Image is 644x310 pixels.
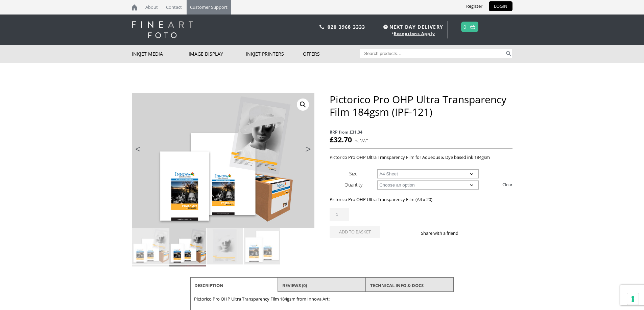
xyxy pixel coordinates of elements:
[297,98,309,111] a: View full-screen image gallery
[303,45,360,63] a: Offers
[330,135,334,144] span: £
[330,128,512,136] span: RRP from £31.34
[132,265,169,302] img: Pictorico Pro OHP Ultra Transparency Film 184gsm (IPF-121) - Image 5
[194,279,223,291] a: Description
[382,23,443,31] span: NEXT DAY DELIVERY
[383,25,388,29] img: time.svg
[505,49,512,58] button: Search
[207,228,243,264] img: Pictorico Pro OHP Ultra Transparency Film 184gsm (IPF-121) - Image 3
[328,24,365,30] a: 020 3968 3333
[360,49,505,58] input: Search products…
[627,293,639,305] button: Your consent preferences for tracking technologies
[282,279,307,291] a: Reviews (0)
[244,228,280,264] img: Pictorico Pro OHP Ultra Transparency Film 184gsm (IPF-121) - Image 4
[502,179,512,190] a: Clear options
[189,45,246,63] a: Image Display
[421,229,467,237] p: Share with a friend
[319,25,324,29] img: phone.svg
[470,25,475,29] img: basket.svg
[330,226,380,238] button: Add to basket
[246,45,303,63] a: Inkjet Printers
[330,93,512,118] h1: Pictorico Pro OHP Ultra Transparency Film 184gsm (IPF-121)
[394,31,435,36] a: Exceptions Apply
[169,265,206,302] img: Pictorico Pro OHP Ultra Transparency Film 184gsm (IPF-121) - Image 6
[344,181,362,188] label: Quantity
[194,295,450,303] p: Pictorico Pro OHP Ultra Transparency Film 184gsm from Innova Art:
[330,135,352,144] bdi: 32.70
[461,1,487,11] a: Register
[475,230,480,236] img: twitter sharing button
[132,45,189,63] a: Inkjet Media
[132,21,193,38] img: logo-white.svg
[132,228,169,264] img: Pictorico Pro OHP Ultra Transparency Film 184gsm (IPF-121)
[349,170,358,177] label: Size
[330,196,512,203] p: Pictorico Pro OHP Ultra Transparency Film (A4 x 20)
[483,230,488,236] img: email sharing button
[463,22,467,32] a: 0
[330,153,512,161] p: Pictorico Pro OHP Ultra Transparency Film for Aqueous & Dye based ink 184gsm
[370,279,424,291] a: TECHNICAL INFO & DOCS
[467,230,472,236] img: facebook sharing button
[169,228,206,264] img: Pictorico Pro OHP Ultra Transparency Film 184gsm (IPF-121) - Image 2
[489,1,512,11] a: LOGIN
[330,208,349,221] input: Product quantity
